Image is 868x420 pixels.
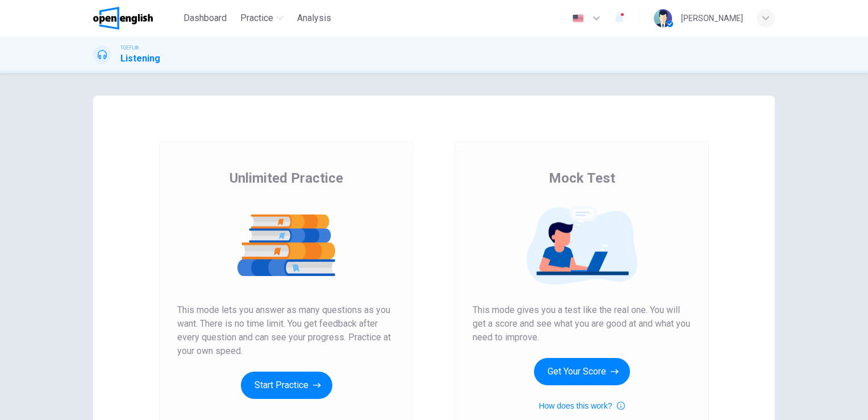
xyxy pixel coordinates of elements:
span: Mock Test [549,169,615,187]
span: Unlimited Practice [229,169,343,187]
button: Dashboard [179,8,231,28]
img: OpenEnglish logo [93,7,153,30]
button: Analysis [293,8,336,28]
span: This mode lets you answer as many questions as you want. There is no time limit. You get feedback... [177,303,395,358]
span: TOEFL® [120,44,139,52]
span: Analysis [297,11,331,25]
img: en [571,14,585,23]
span: This mode gives you a test like the real one. You will get a score and see what you are good at a... [473,303,691,344]
button: Get Your Score [534,358,630,385]
img: Profile picture [654,9,672,27]
button: Practice [236,8,288,28]
button: Start Practice [241,372,332,399]
div: [PERSON_NAME] [681,11,743,25]
button: How does this work? [539,399,624,413]
span: Practice [240,11,273,25]
a: OpenEnglish logo [93,7,179,30]
h1: Listening [120,52,160,65]
span: Dashboard [183,11,227,25]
